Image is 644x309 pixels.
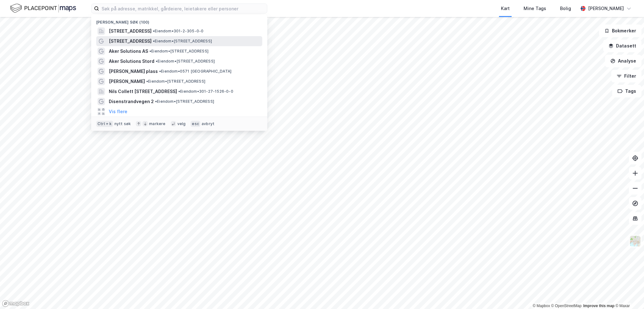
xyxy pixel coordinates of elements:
button: Tags [612,85,641,97]
img: Z [629,235,641,247]
div: Kart [501,5,510,12]
span: • [153,39,155,43]
div: [PERSON_NAME] søk (100) [91,15,267,26]
a: OpenStreetMap [551,304,582,308]
span: [PERSON_NAME] [109,78,145,85]
span: Eiendom • [STREET_ADDRESS] [153,39,212,44]
input: Søk på adresse, matrikkel, gårdeiere, leietakere eller personer [99,4,267,13]
div: nytt søk [114,121,131,126]
div: Bolig [560,5,571,12]
div: avbryt [202,121,214,126]
button: Bokmerker [599,25,641,37]
span: • [178,89,180,94]
button: Filter [611,70,641,82]
span: • [146,79,148,84]
span: [STREET_ADDRESS] [109,37,152,45]
div: esc [191,121,200,127]
span: [STREET_ADDRESS] [109,27,152,35]
span: Eiendom • [STREET_ADDRESS] [156,59,215,64]
span: Aker Solutions AS [109,47,148,55]
span: • [149,49,151,53]
button: Analyse [605,55,641,67]
div: [PERSON_NAME] [588,5,624,12]
a: Mapbox homepage [2,300,30,307]
img: logo.f888ab2527a4732fd821a326f86c7f29.svg [10,3,76,14]
div: Mine Tags [524,5,546,12]
div: Kontrollprogram for chat [613,279,644,309]
span: Eiendom • [STREET_ADDRESS] [155,99,214,104]
span: Aker Solutions Stord [109,58,154,65]
iframe: Chat Widget [613,279,644,309]
span: Eiendom • 0571 [GEOGRAPHIC_DATA] [159,69,231,74]
button: Datasett [603,40,641,52]
span: Eiendom • 301-27-1526-0-0 [178,89,233,94]
div: Ctrl + k [96,121,113,127]
span: • [155,99,157,104]
button: Vis flere [109,108,127,115]
span: Eiendom • [STREET_ADDRESS] [149,49,208,54]
a: Improve this map [583,304,614,308]
span: Eiendom • 301-2-305-0-0 [153,29,203,34]
span: Nils Collett [STREET_ADDRESS] [109,88,177,95]
span: Disenstrandvegen 2 [109,98,154,105]
span: Eiendom • [STREET_ADDRESS] [146,79,205,84]
span: • [153,29,155,33]
span: • [159,69,161,74]
div: velg [177,121,186,126]
span: • [156,59,158,63]
span: [PERSON_NAME] plass [109,68,158,75]
div: markere [149,121,165,126]
a: Mapbox [533,304,550,308]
